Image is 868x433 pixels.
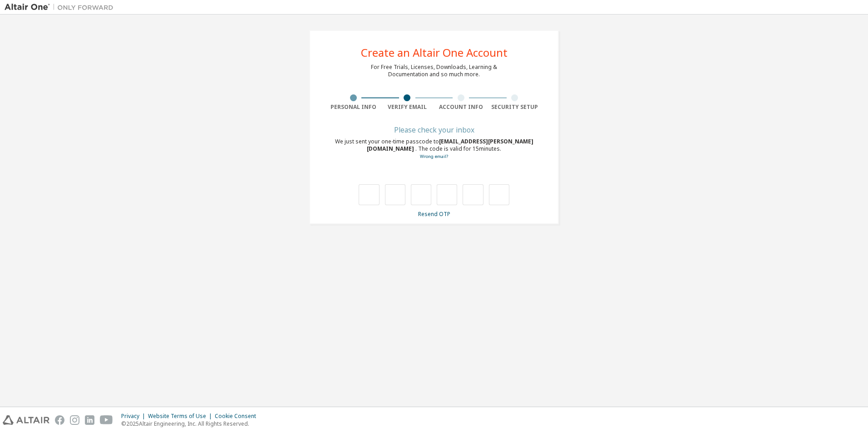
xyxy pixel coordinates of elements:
div: Privacy [121,413,148,420]
span: [EMAIL_ADDRESS][PERSON_NAME][DOMAIN_NAME] [367,138,533,153]
div: Please check your inbox [326,127,542,133]
img: facebook.svg [55,415,64,425]
div: Account Info [434,103,488,111]
div: Website Terms of Use [148,413,215,420]
img: Altair One [5,3,118,12]
div: Verify Email [380,103,434,111]
div: Personal Info [326,103,380,111]
img: altair_logo.svg [3,415,49,425]
img: instagram.svg [70,415,79,425]
div: Create an Altair One Account [361,47,508,58]
p: © 2025 Altair Engineering, Inc. All Rights Reserved. [121,420,261,428]
div: For Free Trials, Licenses, Downloads, Learning & Documentation and so much more. [371,64,497,78]
div: Cookie Consent [215,413,261,420]
a: Resend OTP [418,210,450,218]
img: youtube.svg [100,415,113,425]
div: We just sent your one-time passcode to . The code is valid for 15 minutes. [326,138,542,160]
a: Go back to the registration form [420,153,448,159]
div: Security Setup [488,103,542,111]
img: linkedin.svg [85,415,94,425]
